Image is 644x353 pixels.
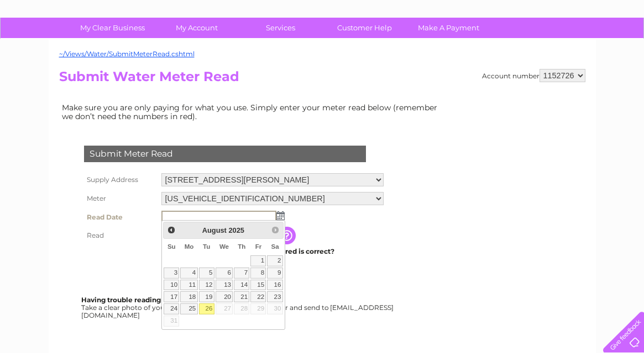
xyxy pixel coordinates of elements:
[202,226,227,234] span: August
[436,6,512,19] a: 0333 014 3131
[81,296,205,304] b: Having trouble reading your meter?
[180,280,197,291] a: 11
[508,47,541,55] a: Telecoms
[81,227,159,244] th: Read
[59,69,585,90] h2: Submit Water Meter Read
[570,47,598,55] a: Contact
[164,280,179,291] a: 10
[234,280,249,291] a: 14
[199,280,214,291] a: 12
[199,268,214,279] a: 5
[81,208,159,227] th: Read Date
[234,291,249,302] a: 21
[267,268,282,279] a: 9
[180,303,197,314] a: 25
[216,291,233,302] a: 20
[608,47,633,55] a: Log out
[319,18,410,38] a: Customer Help
[180,291,197,302] a: 18
[164,291,179,302] a: 17
[199,291,214,302] a: 19
[159,244,386,259] td: Are you sure the read you have entered is correct?
[449,47,470,55] a: Water
[165,223,177,236] a: Prev
[23,29,79,62] img: logo.png
[59,100,446,124] td: Make sure you are only paying for what you use. Simply enter your meter read below (remember we d...
[234,268,249,279] a: 7
[250,255,266,266] a: 1
[167,226,176,234] span: Prev
[403,18,494,38] a: Make A Payment
[59,50,195,58] a: ~/Views/Water/SubmitMeterRead.cshtml
[250,280,266,291] a: 15
[151,18,242,38] a: My Account
[180,268,197,279] a: 4
[276,211,285,220] img: ...
[164,303,179,314] a: 24
[482,69,585,82] div: Account number
[81,170,159,189] th: Supply Address
[61,6,584,54] div: Clear Business is a trading name of Verastar Limited (registered in [GEOGRAPHIC_DATA] No. 3667643...
[84,146,366,162] div: Submit Meter Read
[228,226,244,234] span: 2025
[185,243,194,250] span: Monday
[67,18,158,38] a: My Clear Business
[267,291,282,302] a: 23
[250,268,266,279] a: 8
[255,243,262,250] span: Friday
[216,268,233,279] a: 6
[238,243,245,250] span: Thursday
[267,280,282,291] a: 16
[167,243,176,250] span: Sunday
[219,243,229,250] span: Wednesday
[81,189,159,208] th: Meter
[164,268,179,279] a: 3
[278,227,298,244] input: Information
[548,47,564,55] a: Blog
[203,243,210,250] span: Tuesday
[271,243,279,250] span: Saturday
[267,255,282,266] a: 2
[477,47,501,55] a: Energy
[250,291,266,302] a: 22
[216,280,233,291] a: 13
[81,296,395,319] div: Take a clear photo of your readings, tell us which supply it's for and send to [EMAIL_ADDRESS][DO...
[235,18,326,38] a: Services
[199,303,214,314] a: 26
